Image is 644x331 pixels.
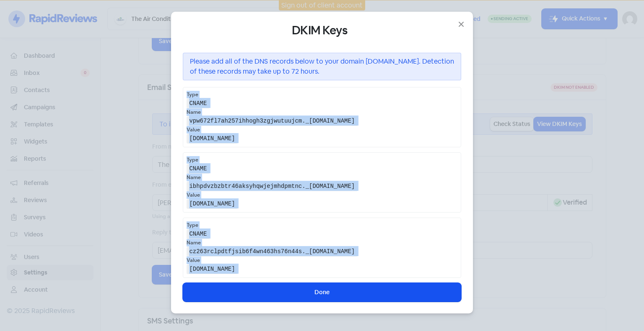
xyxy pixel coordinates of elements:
div: Value [187,191,457,199]
kbd: [DOMAIN_NAME] [187,134,238,143]
div: Type [187,156,457,164]
div: Type [187,221,457,229]
kbd: CNAME [187,164,210,173]
div: Value [187,126,457,133]
h4: DKIM Keys [183,23,461,38]
div: Name [187,108,457,116]
kbd: cz263rclpdtfjsib6f4wn463hs76n44s._[DOMAIN_NAME] [187,247,358,256]
kbd: CNAME [187,229,210,239]
kbd: [DOMAIN_NAME] [187,199,238,208]
kbd: CNAME [187,99,210,108]
button: Done [183,283,461,302]
div: Please add all of the DNS records below to your domain [DOMAIN_NAME]. Detection of these records ... [183,53,461,80]
div: Name [187,174,457,181]
div: Value [187,257,457,264]
div: Type [187,91,457,98]
kbd: [DOMAIN_NAME] [187,264,238,274]
kbd: ibhpdvzbzbtr46aksyhqwjejmhdpmtnc._[DOMAIN_NAME] [187,182,358,191]
div: Name [187,239,457,246]
kbd: vpw672fl7ah257ihhogh3zgjwutuujcm._[DOMAIN_NAME] [187,116,358,126]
